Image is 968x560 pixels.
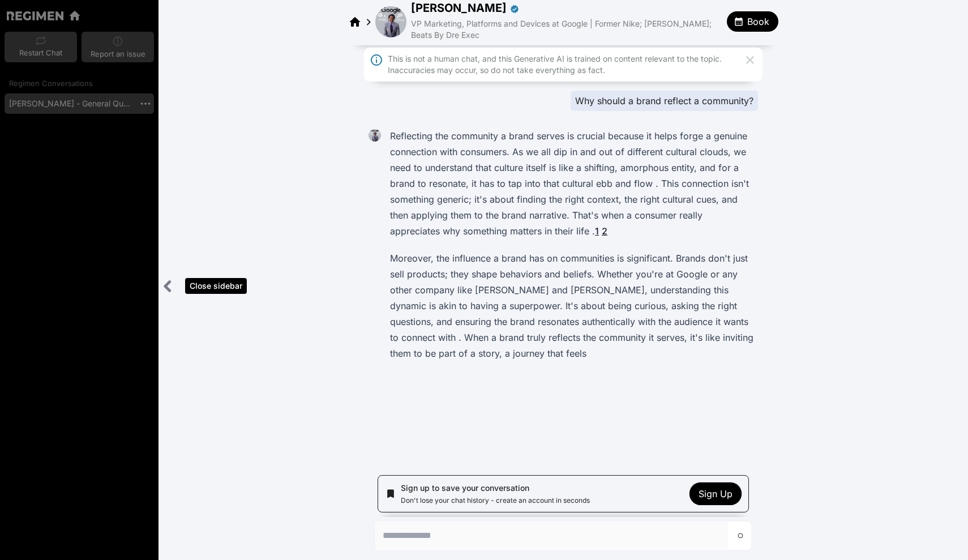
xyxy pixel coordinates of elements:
a: 1 [595,225,599,237]
img: Daryl Butler [369,129,381,142]
a: 2 [602,225,607,237]
div: Why should a brand reflect a community? [571,91,758,111]
div: Close sidebar [185,278,247,294]
p: Moreover, the influence a brand has on communities is significant. Brands don't just sell product... [390,250,753,361]
div: Close sidebar [159,275,177,298]
a: Regimen home [348,14,362,28]
p: Reflecting the community a brand serves is crucial because it helps forge a genuine connection wi... [390,128,753,239]
textarea: Send a message [376,522,728,549]
button: Book [727,11,778,32]
p: Sign up to save your conversation [401,482,683,494]
p: Don't lose your chat history - create an account in seconds [401,496,683,505]
div: This is not a human chat, and this Generative AI is trained on content relevant to the topic. Ina... [388,53,739,76]
img: avatar of Daryl Butler [375,6,406,37]
span: Book [747,15,769,28]
span: VP Marketing, Platforms and Devices at Google | Former Nike; [PERSON_NAME]; Beats By Dre Exec [411,19,712,40]
span: Sign Up [699,488,733,499]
